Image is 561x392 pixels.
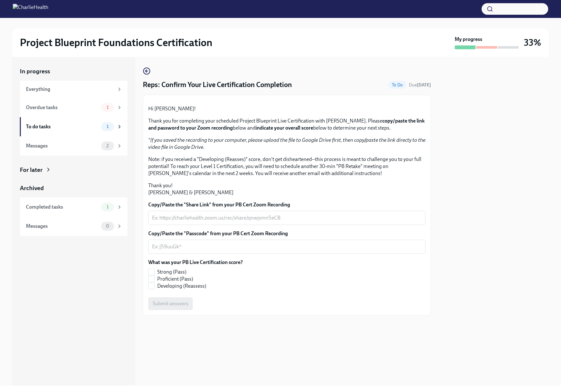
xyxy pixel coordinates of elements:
[26,223,99,230] div: Messages
[20,117,127,136] a: To do tasks1
[157,276,193,283] span: Proficient (Pass)
[388,83,406,87] span: To Do
[148,117,426,132] p: Thank you for completing your scheduled Project Blueprint Live Certification with [PERSON_NAME]. ...
[157,268,186,276] span: Strong (Pass)
[20,98,127,117] a: Overdue tasks1
[26,123,99,130] div: To do tasks
[20,166,43,174] div: For later
[148,182,426,196] p: Thank you! [PERSON_NAME] & [PERSON_NAME]
[148,259,243,266] label: What was your PB Live Certification score?
[26,204,99,211] div: Completed tasks
[409,82,431,88] span: Due
[13,4,48,14] img: CharlieHealth
[455,36,482,43] strong: My progress
[102,224,113,228] span: 0
[20,197,127,217] a: Completed tasks1
[26,104,99,111] div: Overdue tasks
[148,201,426,208] label: Copy/Paste the "Share Link" from your PB Cert Zoom Recording
[256,125,313,131] strong: indicate your overall score
[103,124,112,129] span: 1
[524,37,541,48] h3: 33%
[20,184,127,192] a: Archived
[20,217,127,236] a: Messages0
[417,82,431,88] strong: [DATE]
[148,105,426,112] p: Hi [PERSON_NAME]!
[148,230,426,237] label: Copy/Paste the "Passcode" from your PB Cert Zoom Recording
[20,67,127,76] a: In progress
[103,105,112,110] span: 1
[20,136,127,156] a: Messages2
[20,81,127,98] a: Everything
[409,82,431,88] span: October 2nd, 2025 09:00
[148,137,426,150] em: If you saved the recording to your computer, please upload the file to Google Drive first, then c...
[148,156,426,177] p: Note: if you received a "Developing (Reasses)" score, don't get disheartened--this process is mea...
[157,283,206,290] span: Developing (Reassess)
[143,80,292,90] h4: Reps: Confirm Your Live Certification Completion
[26,86,114,93] div: Everything
[26,142,99,149] div: Messages
[102,143,112,148] span: 2
[20,36,212,49] h2: Project Blueprint Foundations Certification
[20,166,127,174] a: For later
[103,204,112,209] span: 1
